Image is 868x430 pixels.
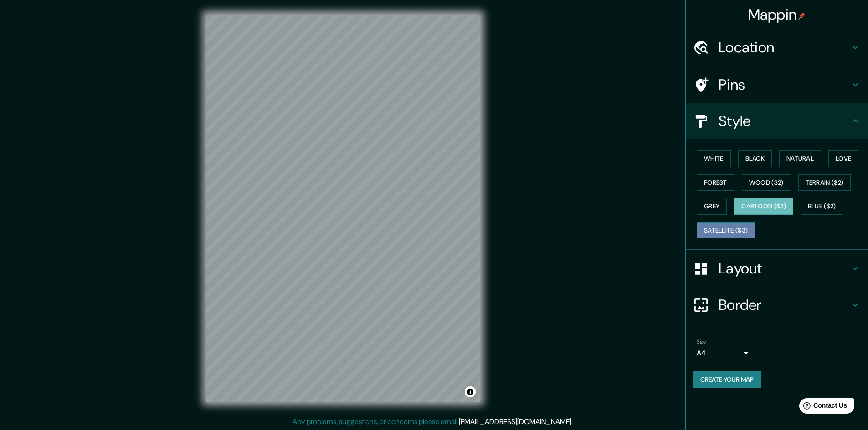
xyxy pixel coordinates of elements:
div: Layout [686,250,868,287]
div: Pins [686,66,868,103]
div: . [573,416,574,427]
h4: Mappin [748,5,806,24]
button: Wood ($2) [742,174,791,191]
div: . [574,416,576,427]
canvas: Map [206,15,480,402]
button: Natural [779,150,821,167]
h4: Border [719,296,850,314]
button: Blue ($2) [801,198,843,215]
button: Satellite ($3) [697,222,755,239]
button: Create your map [693,371,761,388]
label: Size [697,338,706,346]
div: A4 [697,346,751,360]
div: Location [686,29,868,66]
button: Black [738,150,772,167]
img: pin-icon.png [798,12,806,20]
p: Any problems, suggestions, or concerns please email . [293,416,573,427]
a: [EMAIL_ADDRESS][DOMAIN_NAME] [459,417,571,426]
button: Forest [697,174,734,191]
h4: Style [719,112,850,130]
button: Toggle attribution [465,386,476,397]
button: Cartoon ($2) [734,198,793,215]
div: Style [686,103,868,139]
h4: Pins [719,76,850,94]
button: Grey [697,198,727,215]
button: Love [828,150,858,167]
button: Terrain ($2) [798,174,851,191]
button: White [697,150,731,167]
div: Border [686,287,868,323]
iframe: Help widget launcher [787,395,858,420]
h4: Location [719,38,850,56]
h4: Layout [719,259,850,278]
